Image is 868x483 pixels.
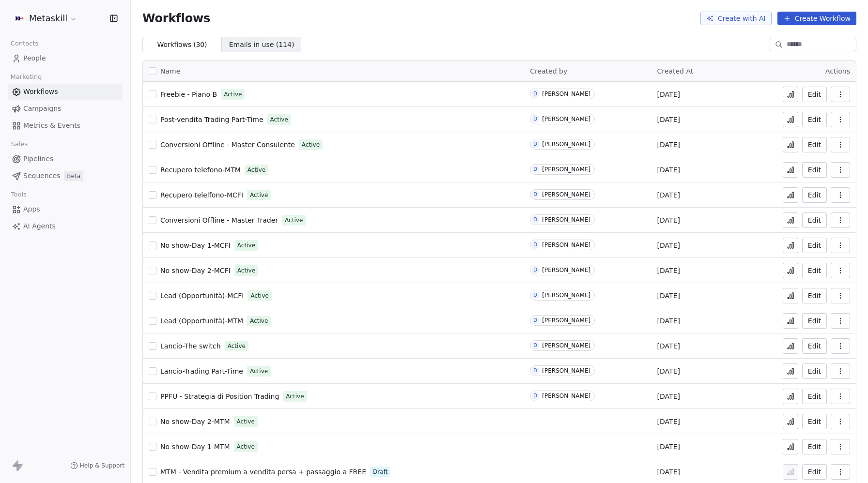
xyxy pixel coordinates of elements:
span: Recupero telelfono-MCFI [160,191,243,199]
button: Create Workflow [777,12,856,25]
button: Edit [802,439,827,454]
span: No show-Day 2-MTM [160,418,230,425]
span: [DATE] [657,215,680,225]
span: Post-vendita Trading Part-Time [160,116,263,123]
a: People [8,50,123,66]
span: PPFU - Strategia di Position Trading [160,392,279,400]
button: Metaskill [12,10,79,27]
span: [DATE] [657,241,680,250]
span: No show-Day 1-MCFI [160,241,231,249]
a: Campaigns [8,101,123,117]
span: MTM - Vendita premium a vendita persa + passaggio a FREE [160,468,366,476]
a: No show-Day 1-MCFI [160,241,231,250]
span: Lancio-Trading Part-Time [160,367,243,375]
a: Edit [802,238,827,253]
span: Lead (Opportunità)-MCFI [160,292,244,300]
span: Created by [530,67,567,75]
a: Edit [802,464,827,480]
span: Lead (Opportunità)-MTM [160,317,243,325]
span: Campaigns [23,104,61,114]
span: Active [224,90,242,99]
span: Help & Support [80,462,124,469]
span: Active [250,291,268,300]
button: Edit [802,414,827,429]
span: Workflows [23,87,58,97]
span: Active [248,166,265,174]
span: [DATE] [657,291,680,301]
div: D [533,266,537,274]
div: [PERSON_NAME] [542,367,590,374]
div: [PERSON_NAME] [542,216,590,223]
div: [PERSON_NAME] [542,191,590,198]
div: D [533,241,537,249]
span: Active [302,140,320,149]
a: No show-Day 2-MTM [160,417,230,426]
button: Edit [802,313,827,329]
div: D [533,342,537,349]
div: [PERSON_NAME] [542,317,590,324]
a: Lead (Opportunità)-MTM [160,316,243,326]
a: Lancio-Trading Part-Time [160,366,243,376]
span: Created At [657,67,694,75]
a: Pipelines [8,151,123,167]
span: [DATE] [657,392,680,401]
a: Freebie - Piano B [160,90,217,99]
span: Actions [825,67,850,75]
span: Active [285,216,303,225]
span: Metrics & Events [23,121,80,131]
span: [DATE] [657,341,680,351]
div: D [533,115,537,123]
span: [DATE] [657,442,680,452]
span: Pipelines [23,154,53,164]
span: Beta [64,171,83,181]
span: Tools [7,187,31,202]
a: No show-Day 2-MCFI [160,266,231,275]
div: D [533,317,537,324]
button: Edit [802,162,827,178]
div: [PERSON_NAME] [542,91,590,97]
a: SequencesBeta [8,168,123,184]
span: Marketing [6,70,46,84]
span: Conversioni Offline - Master Trader [160,216,278,224]
span: Recupero telefono-MTM [160,166,241,174]
a: Recupero telefono-MTM [160,165,241,175]
div: D [533,166,537,173]
span: Contacts [6,36,43,51]
a: No show-Day 1-MTM [160,442,230,452]
span: Active [237,417,255,426]
span: No show-Day 1-MTM [160,443,230,451]
a: Apps [8,201,123,217]
a: Conversioni Offline - Master Consulente [160,140,295,150]
a: Lead (Opportunità)-MCFI [160,291,244,301]
div: [PERSON_NAME] [542,116,590,122]
a: Edit [802,363,827,379]
span: Active [228,342,246,350]
div: D [533,291,537,299]
button: Edit [802,87,827,102]
div: D [533,140,537,148]
span: Active [250,317,268,325]
span: Active [286,392,304,401]
a: MTM - Vendita premium a vendita persa + passaggio a FREE [160,467,366,477]
div: D [533,191,537,198]
span: Active [237,442,255,451]
div: [PERSON_NAME] [542,342,590,349]
button: Edit [802,187,827,203]
span: [DATE] [657,90,680,99]
span: Lancio-The switch [160,342,221,350]
button: Create with AI [700,12,772,25]
button: Edit [802,338,827,354]
a: Lancio-The switch [160,341,221,351]
button: Edit [802,263,827,278]
span: Active [237,266,255,275]
button: Edit [802,137,827,152]
button: Edit [802,212,827,228]
span: Workflows [142,12,210,25]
